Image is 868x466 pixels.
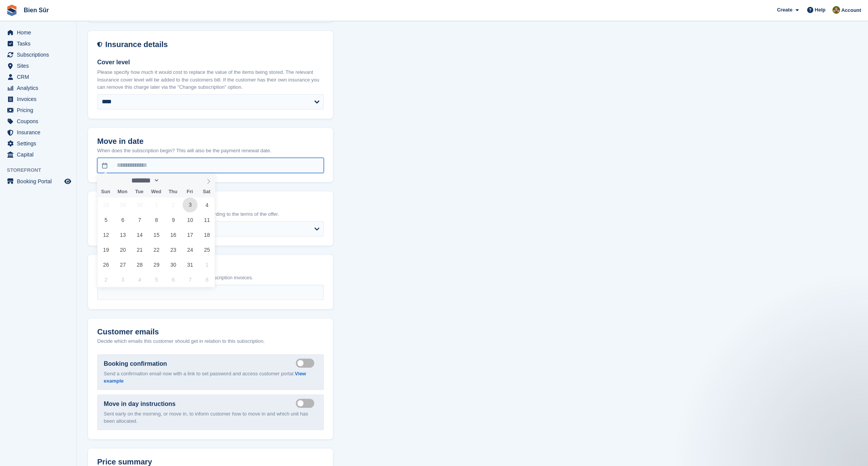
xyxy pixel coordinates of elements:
span: Tasks [17,38,63,49]
span: October 18, 2025 [199,227,214,242]
span: Storefront [7,166,76,174]
img: Matthieu Burnand [832,6,840,14]
span: November 2, 2025 [98,272,113,287]
span: Coupons [17,116,63,127]
span: October 17, 2025 [183,227,197,242]
span: Insurance [17,127,63,138]
span: October 26, 2025 [98,257,113,272]
p: Please specify how much it would cost to replace the value of the items being stored. The relevan... [97,68,324,91]
a: menu [4,94,72,104]
p: When does the subscription begin? This will also be the payment renewal date. [97,147,324,155]
span: October 2, 2025 [166,197,181,212]
a: menu [4,27,72,38]
a: menu [4,138,72,149]
a: menu [4,38,72,49]
p: Sent early on the morning, or move in, to inform customer how to move in and which unit has been ... [104,410,317,425]
span: October 19, 2025 [98,242,113,257]
span: October 27, 2025 [115,257,130,272]
img: insurance-details-icon-731ffda60807649b61249b889ba3c5e2b5c27d34e2e1fb37a309f0fde93ff34a.svg [97,40,102,49]
span: Invoices [17,94,63,104]
span: Sun [97,189,114,194]
span: Pricing [17,105,63,116]
p: Decide which emails this customer should get in relation to this subscription. [97,337,324,345]
h2: Move in date [97,137,324,146]
span: November 5, 2025 [149,272,164,287]
label: Cover level [97,58,324,67]
span: Account [841,7,861,14]
span: Home [17,27,63,38]
a: menu [4,49,72,60]
span: October 13, 2025 [115,227,130,242]
span: October 11, 2025 [199,212,214,227]
span: October 15, 2025 [149,227,164,242]
span: November 3, 2025 [115,272,130,287]
a: menu [4,149,72,160]
span: November 1, 2025 [199,257,214,272]
a: menu [4,105,72,116]
h2: Customer emails [97,328,324,336]
span: October 12, 2025 [98,227,113,242]
span: October 4, 2025 [199,197,214,212]
span: October 24, 2025 [183,242,197,257]
a: Preview store [63,177,72,186]
a: Bien Sûr [21,4,52,16]
span: Create [777,6,792,14]
span: September 30, 2025 [132,197,147,212]
span: October 21, 2025 [132,242,147,257]
a: menu [4,176,72,187]
span: October 8, 2025 [149,212,164,227]
a: menu [4,116,72,127]
span: Analytics [17,83,63,93]
span: October 29, 2025 [149,257,164,272]
span: October 28, 2025 [132,257,147,272]
span: Booking Portal [17,176,63,187]
span: Help [815,6,826,14]
span: Thu [165,189,181,194]
span: October 10, 2025 [183,212,197,227]
h2: Insurance details [105,40,324,49]
span: October 22, 2025 [149,242,164,257]
input: Year [160,176,184,184]
span: September 28, 2025 [98,197,113,212]
span: Settings [17,138,63,149]
label: Booking confirmation [104,359,167,368]
img: stora-icon-8386f47178a22dfd0bd8f6a31ec36ba5ce8667c1dd55bd0f319d3a0aa187defe.svg [6,5,18,16]
span: October 14, 2025 [132,227,147,242]
span: Sat [198,189,215,194]
span: October 16, 2025 [166,227,181,242]
span: October 20, 2025 [115,242,130,257]
span: October 23, 2025 [166,242,181,257]
a: View example [104,371,306,384]
select: Month [129,176,160,184]
span: Subscriptions [17,49,63,60]
span: Capital [17,149,63,160]
span: October 1, 2025 [149,197,164,212]
a: menu [4,83,72,93]
span: October 25, 2025 [199,242,214,257]
span: October 5, 2025 [98,212,113,227]
label: Send booking confirmation email [296,362,317,363]
span: November 6, 2025 [166,272,181,287]
a: menu [4,72,72,82]
a: menu [4,127,72,138]
span: CRM [17,72,63,82]
span: Mon [114,189,131,194]
span: October 6, 2025 [115,212,130,227]
a: menu [4,60,72,71]
p: Send a confirmation email now with a link to set password and access customer portal. [104,370,317,385]
span: November 8, 2025 [199,272,214,287]
span: November 7, 2025 [183,272,197,287]
span: October 31, 2025 [183,257,197,272]
span: Tue [131,189,148,194]
span: Sites [17,60,63,71]
span: October 9, 2025 [166,212,181,227]
span: October 30, 2025 [166,257,181,272]
label: Send move in day email [296,402,317,404]
span: Wed [148,189,165,194]
label: Move in day instructions [104,399,176,409]
span: October 3, 2025 [183,197,197,212]
span: Fri [181,189,198,194]
span: October 7, 2025 [132,212,147,227]
span: November 4, 2025 [132,272,147,287]
span: September 29, 2025 [115,197,130,212]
